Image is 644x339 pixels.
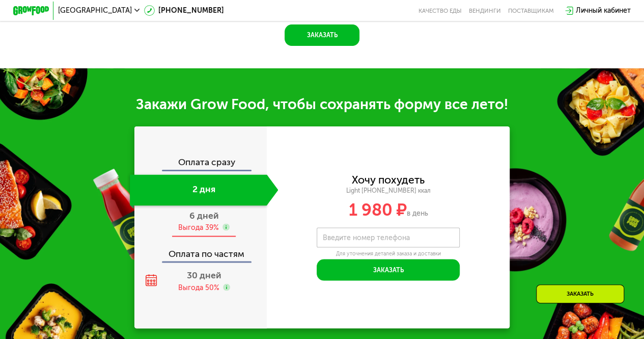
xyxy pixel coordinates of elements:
div: Light [PHONE_NUMBER] ккал [267,186,510,194]
div: Хочу похудеть [352,174,425,184]
div: Оплата сразу [135,158,266,170]
a: Качество еды [418,7,462,14]
div: Заказать [536,284,624,303]
a: Вендинги [469,7,501,14]
div: поставщикам [508,7,554,14]
span: 6 дней [189,210,219,221]
div: Выгода 50% [178,282,219,292]
label: Введите номер телефона [322,235,409,240]
span: 30 дней [187,269,221,280]
div: Оплата по частям [135,241,266,261]
span: 1 980 ₽ [349,199,407,220]
div: Для уточнения деталей заказа и доставки [317,250,460,257]
div: Личный кабинет [576,5,631,16]
span: [GEOGRAPHIC_DATA] [58,7,132,14]
button: Заказать [285,24,359,46]
div: Выгода 39% [178,222,219,232]
button: Заказать [317,259,460,280]
a: [PHONE_NUMBER] [144,5,224,16]
span: в день [407,208,428,217]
